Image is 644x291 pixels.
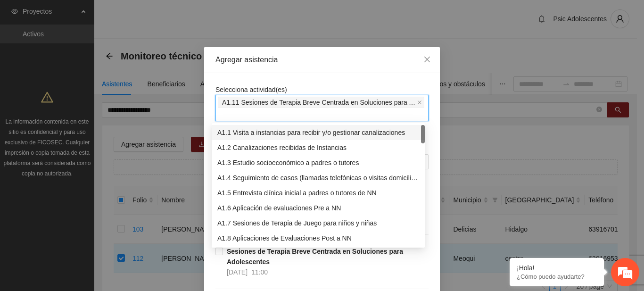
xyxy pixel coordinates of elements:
[212,140,425,155] div: A1.2 Canalizaciones recibidas de Instancias
[414,47,440,73] button: Close
[217,173,419,183] div: A1.4 Seguimiento de casos (llamadas telefónicas o visitas domiciliarias)
[55,93,130,188] span: Estamos en línea.
[227,268,248,276] span: [DATE]
[517,273,597,280] p: ¿Cómo puedo ayudarte?
[217,158,419,168] div: A1.3 Estudio socioeconómico a padres o tutores
[212,170,425,185] div: A1.4 Seguimiento de casos (llamadas telefónicas o visitas domiciliarias)
[217,142,419,153] div: A1.2 Canalizaciones recibidas de Instancias
[217,233,419,243] div: A1.8 Aplicaciones de Evaluaciones Post a NN
[212,200,425,216] div: A1.6 Aplicación de evaluaciones Pre a NN
[227,248,403,266] strong: Sesiones de Terapia Breve Centrada en Soluciones para Adolescentes
[217,127,419,138] div: A1.1 Visita a instancias para recibir y/o gestionar canalizaciones
[212,155,425,170] div: A1.3 Estudio socioeconómico a padres o tutores
[212,125,425,140] div: A1.1 Visita a instancias para recibir y/o gestionar canalizaciones
[217,188,419,198] div: A1.5 Entrevista clínica inicial a padres o tutores de NN
[212,216,425,231] div: A1.7 Sesiones de Terapia de Juego para niños y niñas
[49,48,158,60] div: Chatee con nosotros ahora
[217,203,419,213] div: A1.6 Aplicación de evaluaciones Pre a NN
[212,231,425,246] div: A1.8 Aplicaciones de Evaluaciones Post a NN
[5,192,180,225] textarea: Escriba su mensaje y pulse “Intro”
[251,268,268,276] span: 11:00
[217,218,419,228] div: A1.7 Sesiones de Terapia de Juego para niños y niñas
[218,97,424,108] span: A1.11 Sesiones de Terapia Breve Centrada en Soluciones para Adolescentes
[417,100,422,105] span: close
[423,56,431,63] span: close
[155,5,177,27] div: Minimizar ventana de chat en vivo
[222,97,415,108] span: A1.11 Sesiones de Terapia Breve Centrada en Soluciones para Adolescentes
[212,185,425,200] div: A1.5 Entrevista clínica inicial a padres o tutores de NN
[215,86,287,93] span: Selecciona actividad(es)
[517,264,597,272] div: ¡Hola!
[215,55,429,65] div: Agregar asistencia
